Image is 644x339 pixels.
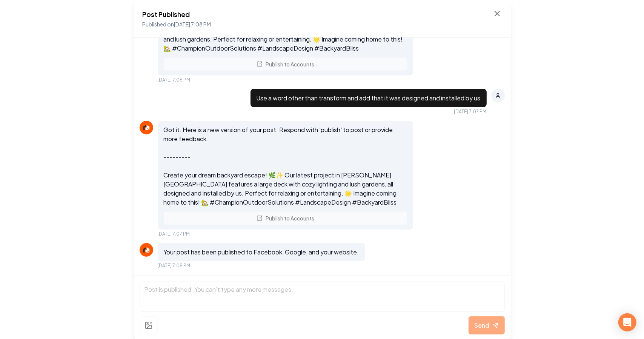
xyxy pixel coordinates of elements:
[143,9,211,20] h2: Post Published
[618,313,636,331] div: Open Intercom Messenger
[158,263,191,269] span: [DATE] 7:08 PM
[158,231,190,237] span: [DATE] 7:07 PM
[257,94,481,103] p: Use a word other than transform and add that it was designed and installed by us
[164,248,359,257] p: Your post has been published to Facebook, Google, and your website.
[143,21,211,28] span: Published on [DATE] 7:08 PM
[158,77,191,83] span: [DATE] 7:06 PM
[164,125,407,207] p: Got it. Here is a new version of your post. Respond with 'publish' to post or provide more feedba...
[142,123,151,132] img: Rebolt Logo
[454,109,487,115] span: [DATE] 7:07 PM
[142,245,151,254] img: Rebolt Logo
